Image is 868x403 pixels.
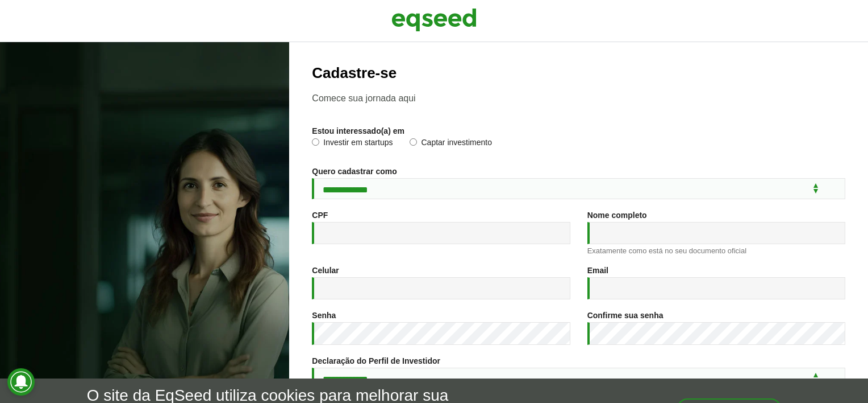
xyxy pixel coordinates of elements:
label: Nome completo [587,211,647,219]
label: CPF [312,211,328,219]
input: Captar investimento [410,138,417,146]
img: EqSeed Logo [391,6,477,34]
label: Celular [312,266,339,274]
h2: Cadastre-se [312,65,845,81]
div: Exatamente como está no seu documento oficial [587,247,845,254]
label: Email [587,266,608,274]
label: Confirme sua senha [587,311,663,319]
p: Comece sua jornada aqui [312,93,845,104]
label: Quero cadastrar como [312,167,397,175]
label: Captar investimento [410,138,492,150]
label: Senha [312,311,336,319]
label: Estou interessado(a) em [312,127,404,135]
label: Declaração do Perfil de Investidor [312,357,440,365]
input: Investir em startups [312,138,319,146]
label: Investir em startups [312,138,393,150]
